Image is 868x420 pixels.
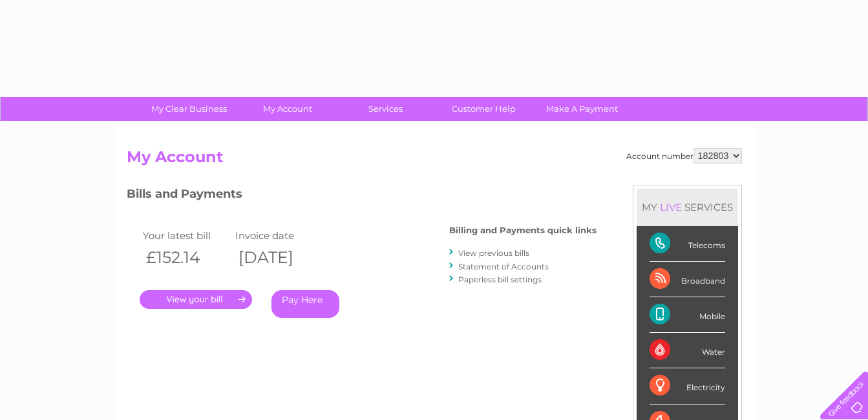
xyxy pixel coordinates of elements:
div: Broadband [650,262,725,297]
a: Paperless bill settings [458,275,542,284]
th: £152.14 [140,244,233,271]
td: Invoice date [232,227,325,244]
div: Telecoms [650,226,725,262]
div: Water [650,333,725,368]
a: Make A Payment [529,97,635,121]
a: Services [332,97,439,121]
div: LIVE [657,201,684,213]
a: Customer Help [430,97,537,121]
h4: Billing and Payments quick links [449,226,597,235]
a: View previous bills [458,248,529,258]
h3: Bills and Payments [127,185,597,207]
div: MY SERVICES [637,189,738,226]
a: My Clear Business [136,97,242,121]
a: Pay Here [271,290,339,318]
a: Statement of Accounts [458,262,549,271]
h2: My Account [127,148,742,173]
td: Your latest bill [140,227,233,244]
div: Mobile [650,297,725,333]
a: . [140,290,252,309]
div: Account number [626,148,742,163]
a: My Account [234,97,341,121]
th: [DATE] [232,244,325,271]
div: Electricity [650,368,725,404]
